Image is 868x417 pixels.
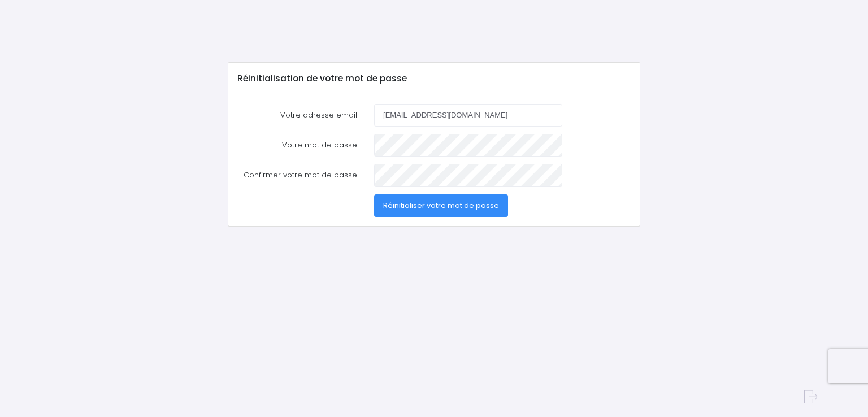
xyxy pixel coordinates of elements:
span: Réinitialiser votre mot de passe [383,200,499,211]
label: Confirmer votre mot de passe [229,164,366,186]
div: Réinitialisation de votre mot de passe [228,63,640,94]
label: Votre adresse email [229,104,366,127]
button: Réinitialiser votre mot de passe [374,194,508,217]
label: Votre mot de passe [229,134,366,157]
